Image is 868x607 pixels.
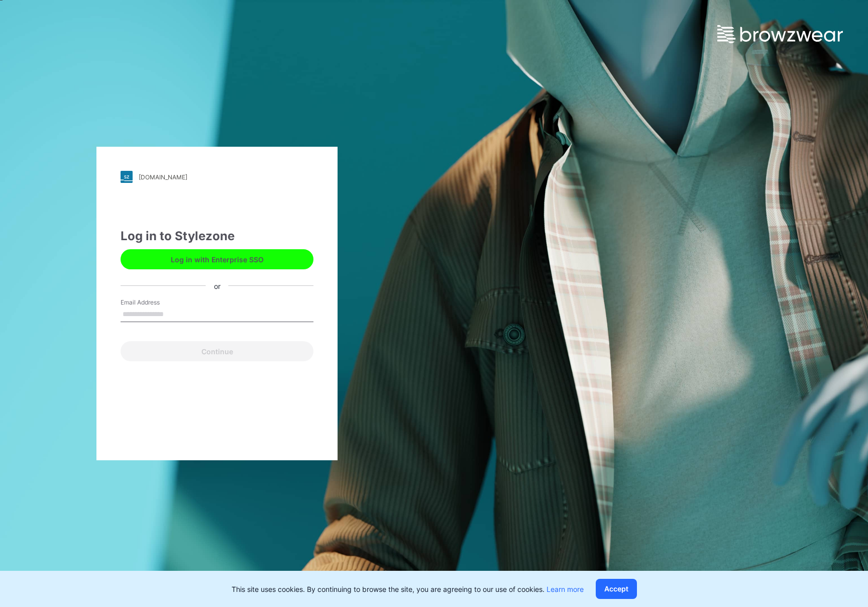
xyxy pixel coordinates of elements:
[139,173,187,181] div: [DOMAIN_NAME]
[121,171,313,183] a: [DOMAIN_NAME]
[121,171,133,183] img: stylezone-logo.562084cfcfab977791bfbf7441f1a819.svg
[717,25,843,43] img: browzwear-logo.e42bd6dac1945053ebaf764b6aa21510.svg
[547,585,584,593] a: Learn more
[206,280,229,291] div: or
[121,227,313,245] div: Log in to Stylezone
[121,298,191,307] label: Email Address
[121,249,313,269] button: Log in with Enterprise SSO
[596,579,637,599] button: Accept
[232,584,584,594] p: This site uses cookies. By continuing to browse the site, you are agreeing to our use of cookies.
